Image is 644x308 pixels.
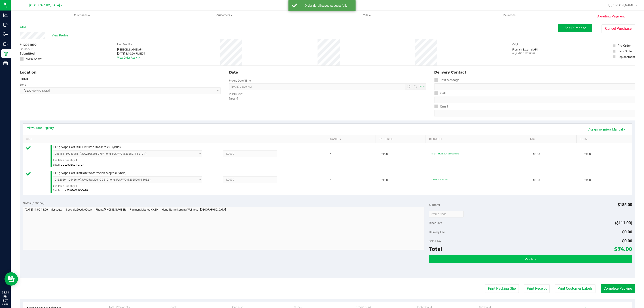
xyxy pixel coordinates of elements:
span: Batch: [53,189,60,192]
div: Order detail saved successfully [300,3,352,8]
span: 9 [76,185,77,188]
a: Unit Price [379,137,424,141]
span: [GEOGRAPHIC_DATA] [29,3,60,7]
div: [PERSON_NAME] API [117,48,145,52]
span: # 12021099 [20,42,36,47]
span: Delivery Fee [429,230,445,234]
span: Total [429,246,442,252]
span: $185.00 [618,202,632,207]
a: Back [20,25,26,28]
button: Validate [429,255,632,263]
span: Deliveries [497,13,522,17]
button: Print Packing Slip [485,284,519,293]
strong: Pickup [20,77,28,80]
input: Format: (999) 999-9999 [434,97,635,103]
span: FIRST TIME PATIENT: 60% off line [432,153,459,155]
button: Print Receipt [524,284,550,293]
span: JUL25GSS01-0707 [61,163,84,166]
div: Flourish External API [512,48,538,55]
div: Location [20,70,221,75]
label: Last Modified [117,42,133,46]
a: Quantity [328,137,373,141]
span: $38.00 [584,152,592,156]
span: 1 [76,159,77,162]
input: Format: (999) 999-9999 [434,83,635,90]
p: 09/28 [2,303,9,306]
div: [DATE] [229,97,426,101]
inline-svg: Retail [3,51,8,56]
span: Customers [153,13,295,17]
div: Date [229,70,426,75]
button: Cancel Purchase [602,24,635,33]
p: Original ID: 328789592 [512,52,538,55]
div: Available Quantity: [53,183,210,192]
button: Print Customer Labels [555,284,595,293]
span: Tills [296,13,438,17]
label: Origin [512,42,519,46]
span: FT 1g Vape Cart CDT Distillate Gasserole (Hybrid) [53,145,121,149]
a: Tax [530,137,575,141]
inline-svg: Analytics [3,13,8,17]
div: Available Quantity: [53,157,210,166]
label: Pickup Date/Time [229,79,251,83]
span: View Profile [52,33,70,38]
span: 1 [330,152,332,156]
div: Delivery Contact [434,70,635,75]
button: Complete Packing [601,284,635,293]
input: Promo Code [429,211,464,217]
inline-svg: Inbound [3,23,8,27]
a: Deliveries [438,11,581,20]
span: $0.00 [622,238,632,243]
span: $0.00 [622,230,632,234]
p: 03:13 PM EDT [2,291,9,303]
span: $90.00 [381,178,389,182]
span: Discounts [429,219,442,227]
span: JUN25WMO01C-0610 [61,189,88,192]
a: Assign Inventory Manually [585,126,628,133]
iframe: Resource center [4,272,18,286]
a: Total [580,137,625,141]
span: $0.00 [533,152,540,156]
span: ($111.00) [615,220,632,225]
span: Hi, [PERSON_NAME]! [606,3,636,7]
span: Batch: [53,163,60,166]
label: Text Message [434,77,459,83]
label: Pickup Day [229,92,243,96]
label: Store [20,83,26,87]
div: Pre-Order [618,43,631,48]
a: Customers [153,11,296,20]
span: $74.00 [614,246,632,252]
inline-svg: Outbound [3,42,8,46]
span: Submitted [20,51,35,56]
inline-svg: Inventory [3,32,8,37]
span: Purchases [11,13,153,17]
a: SKU [26,137,323,141]
span: Notes (optional) [23,201,44,205]
span: $95.00 [381,152,389,156]
span: 60cart: 60% off line [432,179,447,181]
inline-svg: Reports [3,61,8,65]
a: Tills [296,11,438,20]
span: Edit Purchase [564,26,586,30]
span: BioTrack ID: [20,47,34,51]
span: 1 [330,178,332,182]
button: Edit Purchase [558,24,592,32]
span: $36.00 [584,178,592,182]
span: Awaiting Payment [597,14,625,19]
div: [DATE] 3:10:26 PM EDT [117,52,145,56]
span: Validate [525,257,536,261]
span: FT 1g Vape Cart Distillate Watermelon Mojito (Hybrid) [53,171,127,175]
div: Replacement [618,55,635,59]
a: View Order Activity [117,56,140,59]
a: View State Registry [27,126,54,130]
span: Subtotal [429,203,440,207]
a: Purchases [11,11,153,20]
a: Discount [429,137,524,141]
span: Needs review [26,57,42,61]
label: Call [434,90,445,97]
label: Email [434,103,448,110]
span: - [35,47,36,51]
div: Back Order [618,49,632,53]
span: $0.00 [533,178,540,182]
span: Sales Tax [429,239,441,243]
